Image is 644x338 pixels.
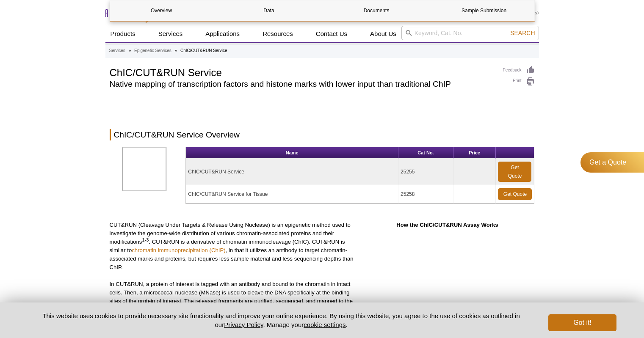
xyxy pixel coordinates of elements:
span: Search [510,30,535,36]
a: Products [105,26,141,42]
h2: Native mapping of transcription factors and histone marks with lower input than traditional ChIP [110,80,495,88]
a: Print [503,77,535,86]
a: Services [153,26,188,42]
strong: How the ChIC/CUT&RUN Assay Works [396,222,498,228]
button: cookie settings [304,321,345,328]
th: Price [453,147,496,159]
button: Got it! [548,314,616,331]
a: Services [109,47,125,55]
td: ChIC/CUT&RUN Service [186,159,398,185]
a: Feedback [503,66,535,75]
button: Search [508,29,537,37]
td: 25255 [398,159,453,185]
a: chromatin immunoprecipitation (ChIP) [132,247,225,253]
li: » [175,48,177,53]
a: About Us [365,26,401,42]
a: Epigenetic Services [134,47,171,55]
a: Resources [257,26,298,42]
td: ChIC/CUT&RUN Service for Tissue [186,185,398,203]
p: In CUT&RUN, a protein of interest is tagged with an antibody and bound to the chromatin in intact... [110,280,354,322]
th: Cat No. [398,147,453,159]
a: Applications [200,26,245,42]
a: Get Quote [498,162,531,182]
h1: ChIC/CUT&RUN Service [110,66,495,78]
li: ChIC/CUT&RUN Service [180,48,227,53]
a: Sample Submission [433,0,536,21]
h2: ChIC/CUT&RUN Service Overview [110,129,535,140]
a: Documents [325,0,428,21]
a: Get Quote [498,188,532,200]
a: Get a Quote [580,152,644,173]
p: CUT&RUN (Cleavage Under Targets & Release Using Nuclease) is an epigenetic method used to investi... [110,221,354,272]
p: This website uses cookies to provide necessary site functionality and improve your online experie... [28,311,535,329]
sup: 1-3 [142,237,149,242]
th: Name [186,147,398,159]
img: ChIC/CUT&RUN Service [122,147,166,191]
a: Contact Us [311,26,352,42]
a: Privacy Policy [224,321,263,328]
td: 25258 [398,185,453,203]
li: » [129,48,131,53]
a: Data [218,0,321,21]
input: Keyword, Cat. No. [401,26,539,40]
a: Overview [110,0,213,21]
